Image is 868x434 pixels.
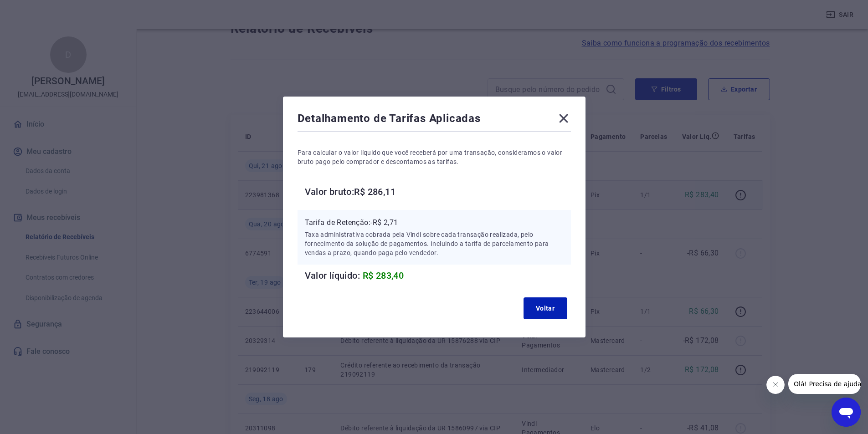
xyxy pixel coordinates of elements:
iframe: Botão para abrir a janela de mensagens [832,398,861,427]
p: Para calcular o valor líquido que você receberá por uma transação, consideramos o valor bruto pag... [298,148,571,166]
button: Voltar [524,297,567,319]
div: Detalhamento de Tarifas Aplicadas [298,111,571,129]
p: Tarifa de Retenção: -R$ 2,71 [305,217,564,228]
span: Olá! Precisa de ajuda? [5,6,77,14]
iframe: Mensagem da empresa [788,374,861,394]
p: Taxa administrativa cobrada pela Vindi sobre cada transação realizada, pelo fornecimento da soluç... [305,230,564,257]
span: R$ 283,40 [363,270,404,281]
h6: Valor bruto: R$ 286,11 [305,184,571,199]
iframe: Fechar mensagem [766,376,785,394]
h6: Valor líquido: [305,268,571,283]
